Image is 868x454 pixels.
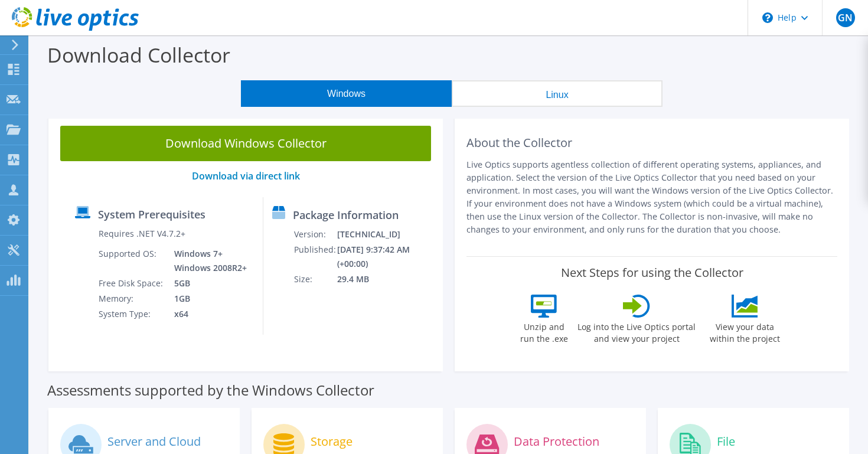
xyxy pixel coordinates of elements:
[98,276,165,291] td: Free Disk Space:
[762,12,773,23] svg: \n
[47,41,230,68] label: Download Collector
[466,136,837,150] h2: About the Collector
[561,266,743,280] label: Next Steps for using the Collector
[577,318,696,345] label: Log into the Live Optics portal and view your project
[47,384,374,396] label: Assessments supported by the Windows Collector
[241,80,452,107] button: Windows
[165,291,249,306] td: 1GB
[337,227,438,242] td: [TECHNICAL_ID]
[514,436,599,448] label: Data Protection
[165,246,249,276] td: Windows 7+ Windows 2008R2+
[293,272,337,287] td: Size:
[337,242,438,272] td: [DATE] 9:37:42 AM (+00:00)
[165,306,249,322] td: x64
[452,80,663,107] button: Linux
[717,436,735,448] label: File
[293,242,337,272] td: Published:
[107,436,201,448] label: Server and Cloud
[466,158,837,236] p: Live Optics supports agentless collection of different operating systems, appliances, and applica...
[98,306,165,322] td: System Type:
[165,276,249,291] td: 5GB
[99,228,185,240] label: Requires .NET V4.7.2+
[836,8,855,27] span: GN
[98,291,165,306] td: Memory:
[60,126,431,161] a: Download Windows Collector
[293,227,337,242] td: Version:
[98,246,165,276] td: Supported OS:
[98,208,205,220] label: System Prerequisites
[337,272,438,287] td: 29.4 MB
[517,318,571,345] label: Unzip and run the .exe
[192,169,300,182] a: Download via direct link
[311,436,353,448] label: Storage
[702,318,787,345] label: View your data within the project
[293,209,399,221] label: Package Information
